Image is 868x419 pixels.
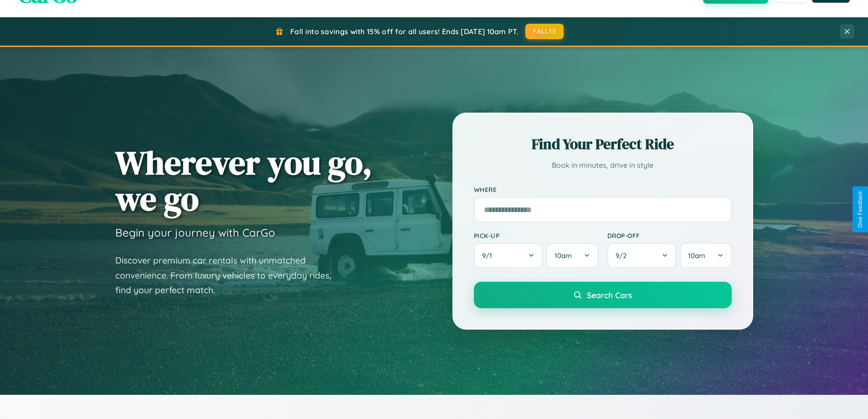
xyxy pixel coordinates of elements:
h2: Find Your Perfect Ride [474,134,732,154]
span: 9 / 2 [616,251,631,260]
p: Discover premium car rentals with unmatched convenience. From luxury vehicles to everyday rides, ... [115,253,343,298]
button: FALL15 [525,24,564,39]
p: Book in minutes, drive in style [474,159,732,172]
button: Search Cars [474,282,732,308]
h1: Wherever you go, we go [115,145,372,217]
span: Fall into savings with 15% off for all users! Ends [DATE] 10am PT. [290,27,519,36]
div: Give Feedback [857,191,863,228]
button: 9/2 [607,243,677,268]
span: Search Cars [587,290,632,300]
label: Drop-off [607,232,732,239]
label: Pick-up [474,232,598,239]
span: 10am [555,251,572,260]
button: 9/1 [474,243,543,268]
button: 10am [546,243,598,268]
span: 9 / 1 [482,251,497,260]
span: 10am [688,251,705,260]
button: 10am [680,243,731,268]
h3: Begin your journey with CarGo [115,226,275,239]
label: Where [474,186,732,193]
